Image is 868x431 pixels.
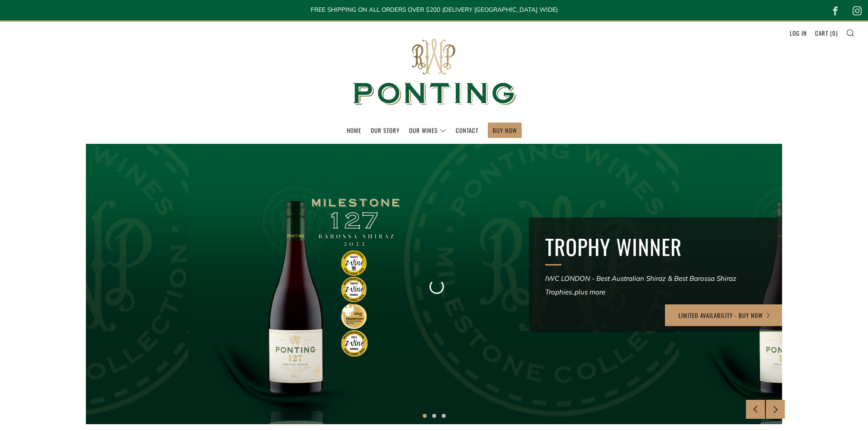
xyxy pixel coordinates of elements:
em: IWC LONDON - Best Australian Shiraz & Best Barossa Shiraz Trophies..plus more [545,274,736,296]
a: Cart (0) [815,26,838,40]
a: Contact [456,123,478,137]
a: Home [347,123,361,137]
button: 1 [423,414,427,418]
a: LIMITED AVAILABILITY - BUY NOW [665,304,785,326]
h2: TROPHY WINNER [545,234,766,260]
span: 0 [832,28,836,38]
a: Our Wines [409,123,446,137]
a: BUY NOW [493,123,517,137]
button: 3 [442,414,446,418]
a: Log in [790,26,807,40]
button: 2 [432,414,436,418]
img: Ponting Wines [344,22,524,123]
a: Our Story [371,123,400,137]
